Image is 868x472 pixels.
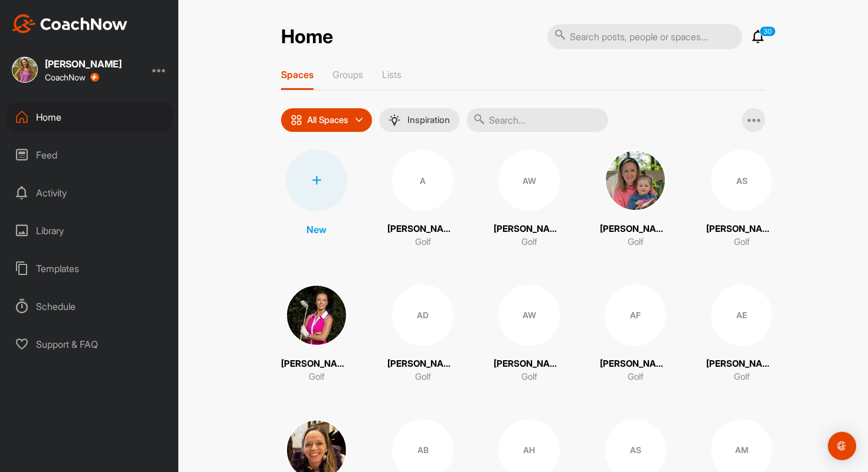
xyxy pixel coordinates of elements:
[600,357,671,371] p: [PERSON_NAME]
[494,285,564,384] a: AW[PERSON_NAME]Golf
[6,329,173,359] div: Support & FAQ
[281,357,352,371] p: [PERSON_NAME]
[407,115,450,125] p: Inspiration
[415,370,431,384] p: Golf
[494,150,564,249] a: AW[PERSON_NAME]Golf
[494,357,564,371] p: [PERSON_NAME]
[734,235,750,249] p: Golf
[600,150,671,249] a: [PERSON_NAME]Golf
[605,285,666,346] div: AF
[628,235,644,249] p: Golf
[521,235,537,249] p: Golf
[494,222,564,236] p: [PERSON_NAME]
[382,69,402,80] p: Lists
[706,222,777,236] p: [PERSON_NAME]
[286,285,347,346] img: square_3bdd967f57d85b459b00adb3c2c58236.jpg
[332,69,363,80] p: Groups
[6,216,173,245] div: Library
[45,73,99,82] div: CoachNow
[389,114,400,126] img: menuIcon
[600,285,671,384] a: AF[PERSON_NAME]Golf
[306,222,327,237] p: New
[387,222,458,236] p: [PERSON_NAME]
[6,178,173,208] div: Activity
[387,285,458,384] a: AD[PERSON_NAME]Golf
[307,115,348,125] p: All Spaces
[734,370,750,384] p: Golf
[498,150,560,211] div: AW
[466,108,608,132] input: Search...
[706,357,777,371] p: [PERSON_NAME]
[706,150,777,249] a: AS[PERSON_NAME]Golf
[828,432,856,460] div: Open Intercom Messenger
[387,150,458,249] a: A[PERSON_NAME]Golf
[387,357,458,371] p: [PERSON_NAME]
[12,57,38,83] img: square_b26b68be6650e45701a616cf554d9114.jpg
[45,59,122,69] div: [PERSON_NAME]
[291,114,302,126] img: icon
[281,25,333,49] h2: Home
[281,285,352,384] a: [PERSON_NAME]Golf
[605,150,666,211] img: square_8c3dab3411f5af4bc248cc0187db5979.jpg
[392,150,453,211] div: A
[628,370,644,384] p: Golf
[547,24,742,49] input: Search posts, people or spaces...
[6,140,173,170] div: Feed
[711,150,772,211] div: AS
[6,254,173,283] div: Templates
[600,222,671,236] p: [PERSON_NAME]
[6,102,173,132] div: Home
[12,14,128,33] img: CoachNow
[309,370,325,384] p: Golf
[6,292,173,321] div: Schedule
[281,69,314,80] p: Spaces
[711,285,772,346] div: AE
[498,285,560,346] div: AW
[415,235,431,249] p: Golf
[759,26,776,37] p: 30
[521,370,537,384] p: Golf
[392,285,453,346] div: AD
[706,285,777,384] a: AE[PERSON_NAME]Golf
